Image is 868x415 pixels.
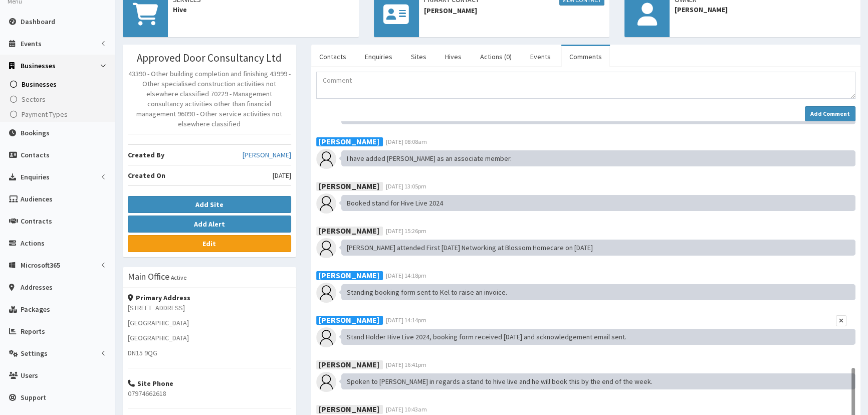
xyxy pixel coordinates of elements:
[319,359,379,369] b: [PERSON_NAME]
[319,314,379,324] b: [PERSON_NAME]
[386,138,427,145] span: [DATE] 08:08am
[403,46,435,67] a: Sites
[561,46,610,67] a: Comments
[21,239,45,248] span: Actions
[195,200,224,209] b: Add Site
[128,150,164,159] b: Created By
[128,388,291,398] p: 07974662618
[3,77,115,92] a: Businesses
[128,318,291,328] p: [GEOGRAPHIC_DATA]
[424,6,605,16] span: [PERSON_NAME]
[21,327,45,336] span: Reports
[128,272,169,281] h3: Main Office
[128,293,190,302] strong: Primary Address
[194,220,225,229] b: Add Alert
[128,348,291,358] p: DN15 9QG
[21,305,50,314] span: Packages
[3,92,115,107] a: Sectors
[128,171,165,180] b: Created On
[386,227,426,235] span: [DATE] 15:26pm
[21,217,52,226] span: Contracts
[21,150,50,159] span: Contacts
[386,361,426,368] span: [DATE] 16:41pm
[437,46,470,67] a: Hives
[128,303,291,313] p: [STREET_ADDRESS]
[22,95,46,104] span: Sectors
[341,329,856,345] div: Stand Holder Hive Live 2024, booking form received [DATE] and acknowledgement email sent.
[341,373,856,389] div: Spoken to [PERSON_NAME] in regards a stand to hive live and he will book this by the end of the w...
[341,150,856,166] div: I have added [PERSON_NAME] as an associate member.
[810,110,850,117] strong: Add Comment
[386,405,427,413] span: [DATE] 10:43am
[319,403,379,413] b: [PERSON_NAME]
[171,274,186,281] small: Active
[21,349,48,358] span: Settings
[386,272,426,279] span: [DATE] 14:18pm
[21,283,53,292] span: Addresses
[319,180,379,190] b: [PERSON_NAME]
[243,150,291,160] a: [PERSON_NAME]
[21,194,53,203] span: Audiences
[128,333,291,343] p: [GEOGRAPHIC_DATA]
[522,46,559,67] a: Events
[311,46,354,67] a: Contacts
[341,240,856,256] div: [PERSON_NAME] attended First [DATE] Networking at Blossom Homecare on [DATE]
[21,261,60,270] span: Microsoft365
[386,316,426,324] span: [DATE] 14:14pm
[319,270,379,280] b: [PERSON_NAME]
[319,136,379,146] b: [PERSON_NAME]
[21,393,46,402] span: Support
[128,379,173,388] strong: Site Phone
[128,216,291,233] button: Add Alert
[357,46,400,67] a: Enquiries
[273,170,291,180] span: [DATE]
[805,106,855,121] button: Add Comment
[22,80,57,89] span: Businesses
[3,107,115,122] a: Payment Types
[22,110,68,119] span: Payment Types
[386,182,426,190] span: [DATE] 13:05pm
[21,371,38,380] span: Users
[128,69,291,129] p: 43390 - Other building completion and finishing 43999 - Other specialised construction activities...
[21,39,42,48] span: Events
[341,195,856,211] div: Booked stand for Hive Live 2024
[21,128,50,137] span: Bookings
[128,52,291,64] h3: Approved Door Consultancy Ltd
[173,5,354,15] span: Hive
[675,5,855,15] span: [PERSON_NAME]
[21,17,55,26] span: Dashboard
[341,284,856,300] div: Standing booking form sent to Kel to raise an invoice.
[319,225,379,235] b: [PERSON_NAME]
[128,235,291,252] a: Edit
[202,239,216,248] b: Edit
[472,46,520,67] a: Actions (0)
[21,172,50,181] span: Enquiries
[316,72,856,99] textarea: Comment
[21,61,56,70] span: Businesses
